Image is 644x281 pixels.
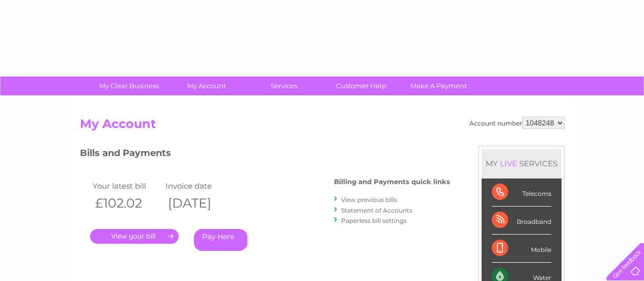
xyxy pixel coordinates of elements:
a: Paperless bill settings [341,217,407,224]
div: Account number [469,117,565,129]
a: Services [242,76,326,95]
td: Invoice date [163,179,236,193]
a: Make A Payment [397,76,481,95]
a: Customer Help [319,76,403,95]
h4: Billing and Payments quick links [334,178,450,186]
a: Statement of Accounts [341,207,412,214]
a: Pay Here [194,229,247,251]
a: My Clear Business [87,76,171,95]
div: Broadband [492,207,551,235]
th: [DATE] [163,193,236,214]
div: Telecoms [492,178,551,207]
h3: Bills and Payments [80,146,450,164]
h2: My Account [80,117,565,136]
div: Mobile [492,235,551,263]
th: £102.02 [90,193,163,214]
td: Your latest bill [90,179,163,193]
a: My Account [164,76,248,95]
a: View previous bills [341,196,397,203]
div: LIVE [498,159,519,168]
a: . [90,229,179,244]
div: MY SERVICES [482,149,562,178]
